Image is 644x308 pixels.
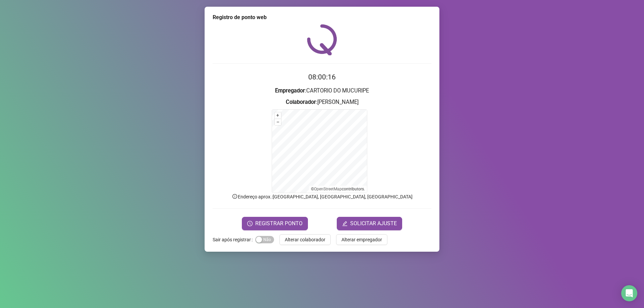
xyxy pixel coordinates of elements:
strong: Empregador [275,87,305,94]
span: Alterar empregador [341,236,382,243]
strong: Colaborador [286,99,316,105]
h3: : CARTORIO DO MUCURIPE [213,86,431,95]
div: Registro de ponto web [213,13,431,21]
time: 08:00:16 [308,73,336,81]
button: – [275,119,281,125]
h3: : [PERSON_NAME] [213,98,431,107]
div: Open Intercom Messenger [621,285,637,301]
label: Sair após registrar [213,234,255,245]
li: © contributors. [311,187,365,191]
span: edit [342,221,347,226]
a: OpenStreetMap [314,187,342,191]
span: Alterar colaborador [285,236,325,243]
button: editSOLICITAR AJUSTE [337,217,402,230]
span: clock-circle [247,221,253,226]
span: REGISTRAR PONTO [255,220,303,228]
button: + [275,112,281,119]
span: info-circle [232,193,238,199]
span: SOLICITAR AJUSTE [350,220,397,228]
button: Alterar empregador [336,234,387,245]
img: QRPoint [307,24,337,55]
button: Alterar colaborador [279,234,331,245]
button: REGISTRAR PONTO [242,217,308,230]
p: Endereço aprox. : [GEOGRAPHIC_DATA], [GEOGRAPHIC_DATA], [GEOGRAPHIC_DATA] [213,193,431,200]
